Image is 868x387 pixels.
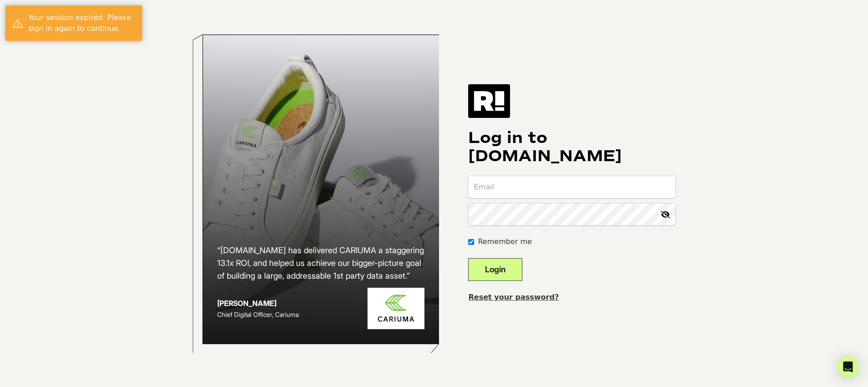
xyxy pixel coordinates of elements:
strong: [PERSON_NAME] [217,299,276,308]
img: Retention.com [468,84,510,118]
input: Email [468,176,675,198]
h1: Log in to [DOMAIN_NAME] [468,129,675,165]
button: Login [468,258,522,281]
span: Chief Digital Officer, Cariuma [217,311,299,318]
label: Remember me [478,236,531,247]
h2: “[DOMAIN_NAME] has delivered CARIUMA a staggering 13.1x ROI, and helped us achieve our bigger-pic... [217,244,425,282]
div: Your session expired. Please sign in again to continue. [28,12,135,34]
img: Cariuma [368,288,424,329]
a: Reset your password? [468,293,559,301]
div: Open Intercom Messenger [837,356,859,378]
